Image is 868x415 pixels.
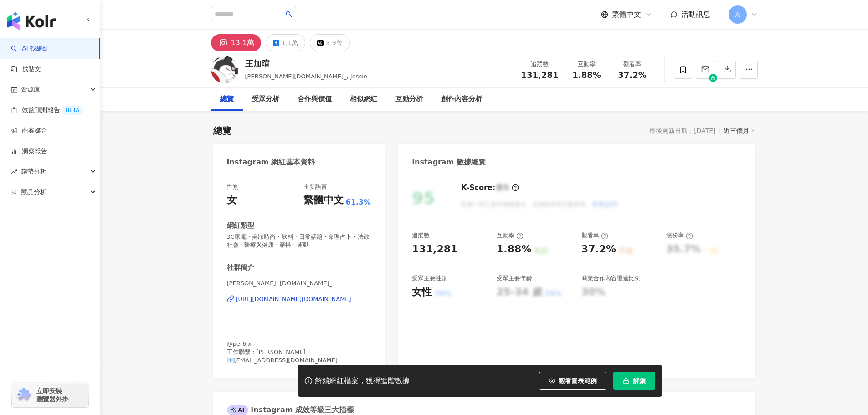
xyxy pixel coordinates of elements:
[681,10,710,19] span: 活動訊息
[303,183,327,191] div: 主要語言
[36,387,68,403] span: 立即安裝 瀏覽器外掛
[315,376,410,386] div: 解鎖網紅檔案，獲得進階數據
[581,242,616,256] div: 37.2%
[581,231,608,240] div: 觀看率
[326,36,342,49] div: 3.9萬
[266,34,305,51] button: 1.1萬
[441,94,482,105] div: 創作內容分析
[521,70,559,80] span: 131,281
[298,94,332,105] div: 合作與價值
[412,231,430,240] div: 追蹤數
[7,12,56,30] img: logo
[282,36,298,49] div: 1.1萬
[213,124,231,137] div: 總覽
[572,71,601,80] span: 1.88%
[227,157,315,167] div: Instagram 網紅基本資料
[231,36,255,49] div: 13.1萬
[497,231,524,240] div: 互動率
[227,183,239,191] div: 性別
[559,377,597,384] span: 觀看圖表範例
[412,157,486,167] div: Instagram 數據總覽
[236,295,351,303] div: [URL][DOMAIN_NAME][DOMAIN_NAME]
[570,60,604,69] div: 互動率
[666,231,693,240] div: 漲粉率
[497,274,532,282] div: 受眾主要年齡
[612,10,641,20] span: 繁體中文
[227,263,254,272] div: 社群簡介
[286,11,292,17] span: search
[633,377,646,384] span: 解鎖
[227,279,371,287] span: [PERSON_NAME]| [DOMAIN_NAME]_
[346,197,371,207] span: 61.3%
[735,10,740,20] span: A
[11,169,17,175] span: rise
[724,125,755,137] div: 近三個月
[245,58,367,69] div: 王加瑄
[227,340,338,364] span: @per6ix 工作聯繫：[PERSON_NAME] 📧[EMAIL_ADDRESS][DOMAIN_NAME]
[211,56,238,83] img: KOL Avatar
[649,127,715,134] div: 最後更新日期：[DATE]
[412,242,457,256] div: 131,281
[303,193,344,207] div: 繁體中文
[412,274,447,282] div: 受眾主要性別
[11,106,83,115] a: 效益預測報告BETA
[252,94,279,105] div: 受眾分析
[618,71,646,80] span: 37.2%
[497,242,531,256] div: 1.88%
[11,65,41,74] a: 找貼文
[21,79,40,100] span: 資源庫
[310,34,349,51] button: 3.9萬
[395,94,423,105] div: 互動分析
[227,295,371,303] a: [URL][DOMAIN_NAME][DOMAIN_NAME]
[15,388,32,402] img: chrome extension
[11,44,49,53] a: searchAI 找網紅
[21,161,46,182] span: 趨勢分析
[211,34,262,51] button: 13.1萬
[350,94,377,105] div: 相似網紅
[245,73,367,80] span: [PERSON_NAME][DOMAIN_NAME]_, Jessie
[412,285,432,299] div: 女性
[461,183,519,193] div: K-Score :
[521,60,559,69] div: 追蹤數
[12,383,88,407] a: chrome extension立即安裝 瀏覽器外掛
[227,233,371,249] span: 3C家電 · 美妝時尚 · 飲料 · 日常話題 · 命理占卜 · 法政社會 · 醫療與健康 · 穿搭 · 運動
[539,372,606,390] button: 觀看圖表範例
[227,221,254,231] div: 網紅類型
[21,182,46,202] span: 競品分析
[615,60,650,69] div: 觀看率
[11,126,47,135] a: 商案媒合
[11,147,47,156] a: 洞察報告
[613,372,655,390] button: 解鎖
[227,193,237,207] div: 女
[227,405,354,415] div: Instagram 成效等級三大指標
[581,274,641,282] div: 商業合作內容覆蓋比例
[220,94,234,105] div: 總覽
[227,405,249,415] div: AI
